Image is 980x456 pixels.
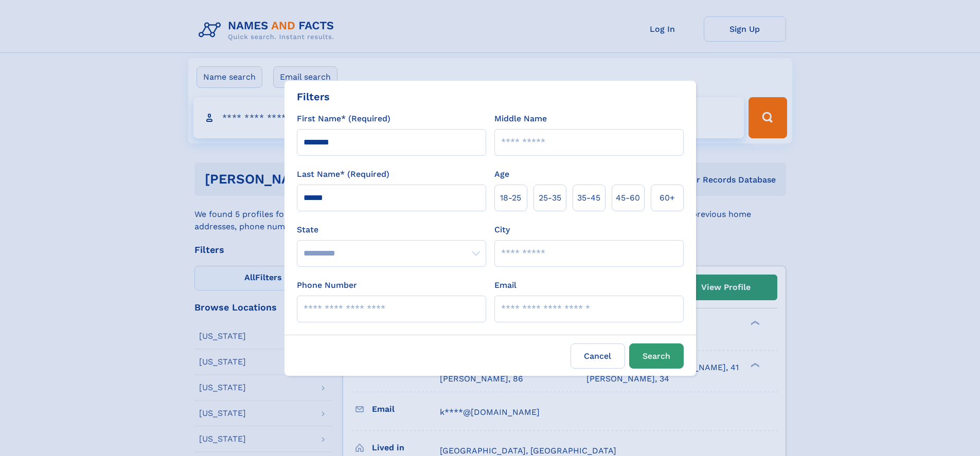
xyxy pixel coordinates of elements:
[494,279,516,291] label: Email
[539,192,561,204] span: 25‑35
[297,89,330,104] div: Filters
[297,279,357,291] label: Phone Number
[494,224,510,236] label: City
[297,224,486,236] label: State
[571,343,625,369] label: Cancel
[629,343,684,369] button: Search
[297,113,390,125] label: First Name* (Required)
[494,168,509,180] label: Age
[660,192,675,204] span: 60+
[500,192,521,204] span: 18‑25
[494,113,547,125] label: Middle Name
[616,192,640,204] span: 45‑60
[577,192,600,204] span: 35‑45
[297,168,389,180] label: Last Name* (Required)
